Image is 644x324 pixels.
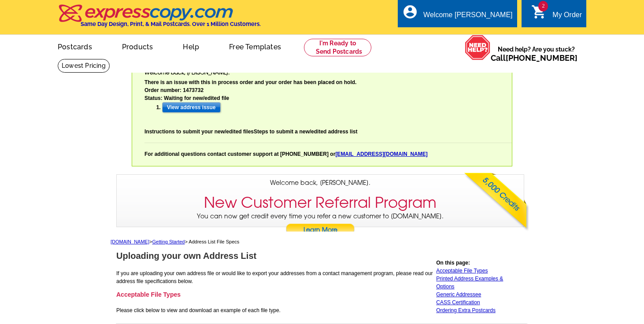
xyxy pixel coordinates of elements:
a: Acceptable File Types [436,268,488,274]
span: Need help? Are you stuck? [491,45,582,63]
div: Welcome [PERSON_NAME] [423,11,512,23]
td: Please click below to view and download an example of each file type. [116,251,435,323]
h3: Acceptable File Types [116,291,434,298]
a: CASS Certification [436,299,480,306]
img: help [465,35,491,60]
a: Learn More [285,224,355,237]
p: You can now get credit every time you refer a new customer to [DOMAIN_NAME]. [117,212,524,237]
p: If you are uploading your own address file or would like to export your addresses from a contact ... [116,269,434,285]
a: Steps to submit a new/edited address list [254,129,357,135]
i: account_circle [402,4,418,20]
a: Products [108,36,167,56]
a: [DOMAIN_NAME] [111,239,149,244]
a: Free Templates [215,36,295,56]
a: Getting Started [152,239,185,244]
a: [PHONE_NUMBER] [506,53,577,63]
h1: Uploading your own Address List [116,251,434,261]
a: Postcards [44,36,106,56]
span: 2 [538,1,548,11]
b: Status [144,95,161,101]
a: 2 shopping_cart My Order [531,10,582,21]
a: Ordering Extra Postcards [436,307,496,313]
a: Printed Address Examples & Options [436,276,503,290]
span: Welcome back, [PERSON_NAME]. [144,69,229,77]
a: Help [169,36,213,56]
h4: Same Day Design, Print, & Mail Postcards. Over 1 Million Customers. [81,21,261,27]
input: View address issue [162,102,221,113]
i: shopping_cart [531,4,547,20]
a: [EMAIL_ADDRESS][DOMAIN_NAME] [335,151,427,157]
div: There is an issue with this in process order and your order has been placed on hold. Order number... [144,78,512,158]
span: Welcome back, [PERSON_NAME]. [270,178,370,188]
h3: New Customer Referral Program [204,194,437,212]
a: Same Day Design, Print, & Mail Postcards. Over 1 Million Customers. [58,11,261,27]
strong: On this page: [436,260,470,266]
a: Generic Addressee [436,291,481,298]
span: Call [491,53,577,63]
span: > > Address List File Specs [111,239,239,244]
div: My Order [552,11,582,23]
